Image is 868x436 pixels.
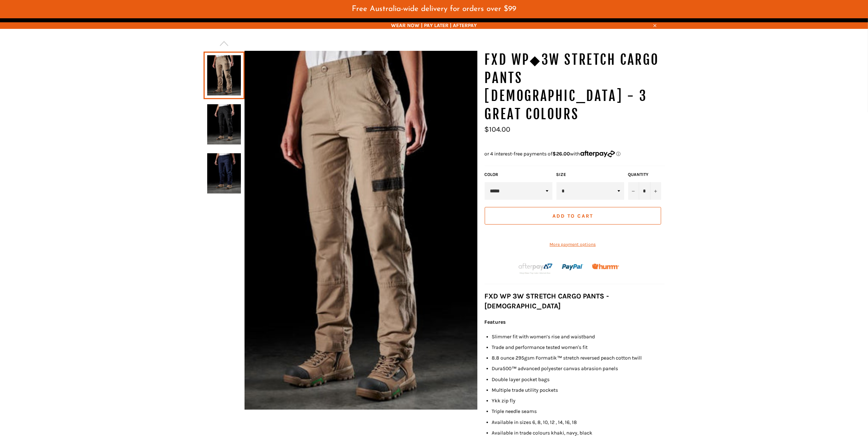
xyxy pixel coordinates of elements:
span: WEAR NOW | PAY LATER | AFTERPAY [204,22,665,29]
span: Multiple trade utility pockets [492,387,558,393]
span: Ykk zip fly [492,398,516,404]
span: Double layer pocket bags [492,376,550,383]
span: Add to Cart [552,213,593,219]
span: 8.8 ounce 295gsm Formatik™ stretch reversed peach cotton twill [492,355,642,361]
button: Add to Cart [485,207,661,225]
span: Free Australia-wide delivery for orders over $99 [352,5,516,13]
label: Color [485,172,553,178]
img: FXD WP◆3W Stretch Cargo Pants LADIES - 3 Great Colours - Workin' Gear [207,104,241,144]
img: paypal.png [562,256,584,278]
label: Quantity [628,172,661,178]
button: Reduce item quantity by one [628,182,639,200]
img: FXD WP◆3W Stretch Cargo Pants LADIES - 3 Great Colours - Workin' Gear [207,153,241,193]
strong: Features [485,319,506,325]
button: Increase item quantity by one [650,182,661,200]
span: Triple needle seams [492,408,537,414]
h1: FXD WP◆3W Stretch Cargo Pants [DEMOGRAPHIC_DATA] - 3 Great Colours [485,51,665,123]
span: Dura500™ advanced polyester canvas abrasion panels [492,365,618,372]
img: Afterpay-Logo-on-dark-bg_large.png [518,262,554,275]
span: $104.00 [485,125,511,134]
label: Size [556,172,625,178]
img: Humm_core_logo_RGB-01_300x60px_small_195d8312-4386-4de7-b182-0ef9b6303a37.png [592,264,619,269]
a: More payment options [485,241,661,248]
img: FXD WP◆3W Stretch Cargo Pants LADIES - 3 Great Colours - Workin' Gear [245,51,477,410]
li: Slimmer fit with women’s rise and waistband [492,333,665,340]
strong: FXD WP 3W STRETCH CARGO PANTS - [DEMOGRAPHIC_DATA] [485,292,609,310]
span: Available in sizes 6, 8, 10, 12 , 14, 16, 18 [492,419,577,425]
li: Trade and performance tested women's fit [492,344,665,351]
